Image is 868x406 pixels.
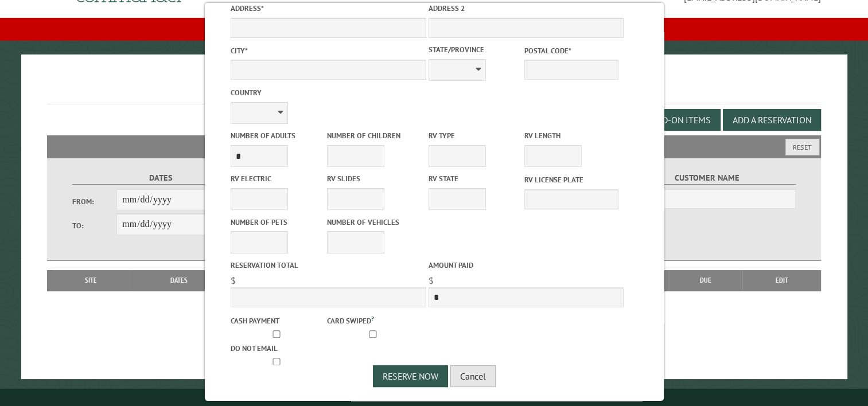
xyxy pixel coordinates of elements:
label: Number of Children [326,130,420,141]
label: RV Electric [231,173,324,184]
label: Number of Pets [231,217,324,228]
label: Do not email [231,343,324,354]
label: Address [231,3,426,14]
th: Edit [742,270,821,291]
label: RV Length [524,130,618,141]
label: RV State [428,173,521,184]
label: RV Slides [326,173,420,184]
label: From: [72,196,117,207]
label: Amount paid [428,260,623,271]
h1: Reservations [47,73,821,104]
span: $ [428,275,433,286]
label: State/Province [428,44,521,55]
th: Site [53,270,129,291]
button: Reserve Now [373,365,448,387]
label: Cash payment [231,315,324,326]
label: Country [231,87,426,98]
label: Number of Adults [231,130,324,141]
label: RV Type [428,130,521,141]
label: Address 2 [428,3,623,14]
label: Dates [72,171,251,185]
h2: Filters [47,135,821,157]
button: Cancel [450,365,496,387]
th: Due [669,270,742,291]
button: Edit Add-on Items [622,109,721,131]
label: City [231,45,426,56]
a: ? [371,314,373,322]
label: Card swiped [326,314,420,326]
span: $ [231,275,236,286]
label: To: [72,220,117,231]
label: Number of Vehicles [326,217,420,228]
button: Add a Reservation [723,109,821,131]
label: Reservation Total [231,260,426,271]
th: Dates [129,270,229,291]
label: Postal Code [524,45,618,56]
label: RV License Plate [524,174,618,185]
label: Customer Name [618,171,796,185]
button: Reset [785,139,819,155]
